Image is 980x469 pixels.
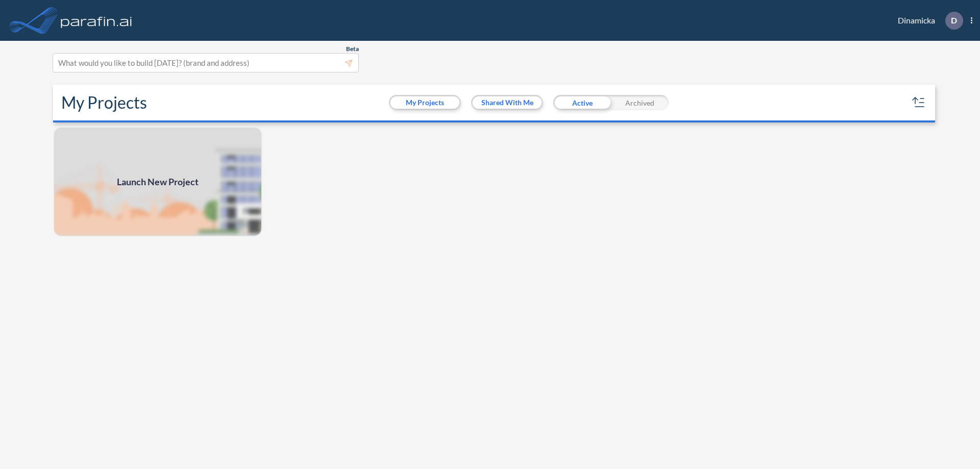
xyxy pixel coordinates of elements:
[346,45,359,53] span: Beta
[390,96,459,109] button: My Projects
[911,94,927,111] button: sort
[59,10,134,31] img: logo
[117,175,199,189] span: Launch New Project
[553,95,611,110] div: Active
[951,16,957,25] p: D
[53,127,262,237] a: Launch New Project
[883,12,972,30] div: Dinamicka
[53,127,262,237] img: add
[611,95,669,110] div: Archived
[473,96,542,109] button: Shared With Me
[61,93,147,112] h2: My Projects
